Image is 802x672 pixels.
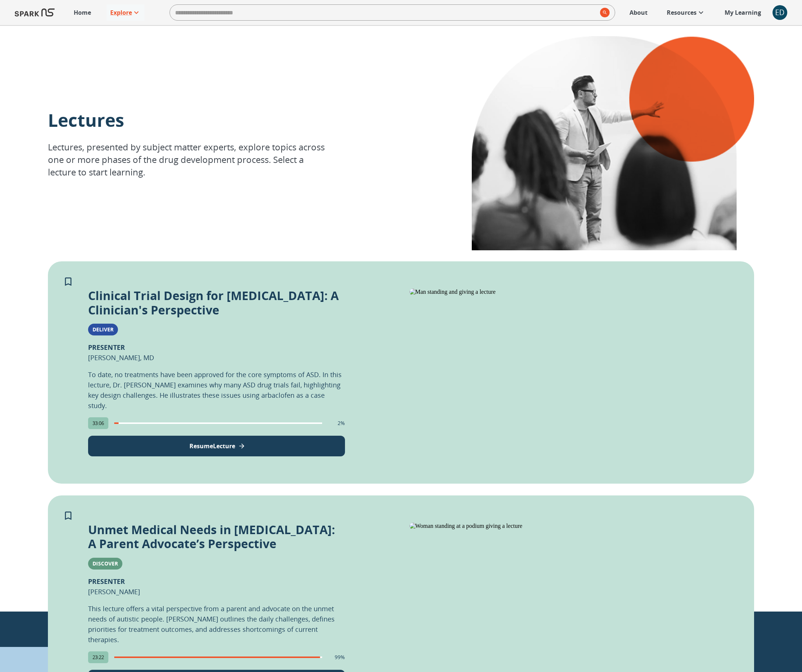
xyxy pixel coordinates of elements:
[88,603,345,645] p: This lecture offers a vital perspective from a parent and advocate on the unmet needs of autistic...
[409,289,731,295] img: Man standing and giving a lecture
[335,654,345,661] p: 99%
[626,4,651,21] a: About
[88,523,345,551] p: Unmet Medical Needs in [MEDICAL_DATA]: A Parent Advocate’s Perspective
[114,657,322,658] span: completion progress of user
[114,422,322,424] span: completion progress of user
[88,576,140,597] p: [PERSON_NAME]
[88,343,125,352] b: PRESENTER
[88,654,108,661] span: 23:22
[773,5,787,20] div: ED
[88,326,118,333] span: Deliver
[70,4,95,21] a: Home
[189,442,235,450] p: Resume Lecture
[338,419,345,427] p: 2%
[15,4,55,21] img: Logo of SPARK at Stanford
[88,342,154,363] p: [PERSON_NAME], MD
[88,369,345,411] p: To date, no treatments have been approved for the core symptoms of ASD. In this lecture, Dr. [PER...
[88,420,108,426] span: 33:06
[48,141,330,178] p: Lectures, presented by subject matter experts, explore topics across one or more phases of the dr...
[88,560,122,567] span: Discover
[409,523,731,529] img: Woman standing at a podium giving a lecture
[630,8,648,17] p: About
[88,436,345,456] button: View Lecture
[88,289,345,317] p: Clinical Trial Design for [MEDICAL_DATA]: A Clinician's Perspective
[88,577,125,586] b: PRESENTER
[63,510,74,521] svg: Add to My Learning
[725,8,761,17] p: My Learning
[773,5,787,20] button: account of current user
[667,8,697,17] p: Resources
[663,4,709,21] a: Resources
[74,8,91,17] p: Home
[597,5,610,20] button: search
[63,276,74,287] svg: Add to My Learning
[110,8,132,17] p: Explore
[107,4,144,21] a: Explore
[48,108,330,132] p: Lectures
[721,4,765,21] a: My Learning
